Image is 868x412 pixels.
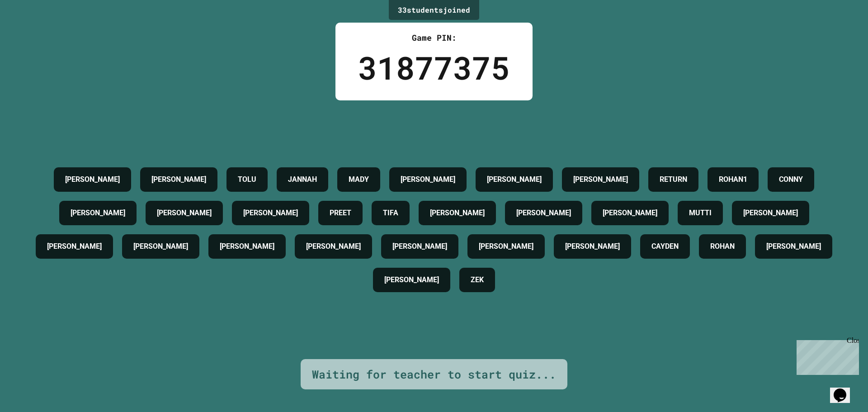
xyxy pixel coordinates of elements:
[330,208,351,218] h4: PREET
[133,241,188,252] h4: [PERSON_NAME]
[358,32,510,44] div: Game PIN:
[288,174,317,185] h4: JANNAH
[719,174,747,185] h4: ROHAN1
[689,208,712,218] h4: MUTTI
[743,208,798,218] h4: [PERSON_NAME]
[306,241,361,252] h4: [PERSON_NAME]
[383,208,398,218] h4: TIFA
[766,241,821,252] h4: [PERSON_NAME]
[220,241,274,252] h4: [PERSON_NAME]
[312,366,556,383] div: Waiting for teacher to start quiz...
[516,208,571,218] h4: [PERSON_NAME]
[243,208,298,218] h4: [PERSON_NAME]
[487,174,542,185] h4: [PERSON_NAME]
[151,174,206,185] h4: [PERSON_NAME]
[401,174,455,185] h4: [PERSON_NAME]
[651,241,679,252] h4: CAYDEN
[793,336,859,375] iframe: chat widget
[349,174,369,185] h4: MADY
[238,174,256,185] h4: TOLU
[392,241,447,252] h4: [PERSON_NAME]
[430,208,485,218] h4: [PERSON_NAME]
[47,241,102,252] h4: [PERSON_NAME]
[479,241,533,252] h4: [PERSON_NAME]
[710,241,735,252] h4: ROHAN
[65,174,120,185] h4: [PERSON_NAME]
[71,208,125,218] h4: [PERSON_NAME]
[603,208,657,218] h4: [PERSON_NAME]
[384,275,439,285] h4: [PERSON_NAME]
[4,4,62,57] div: Chat with us now!Close
[471,275,484,285] h4: ZEK
[157,208,212,218] h4: [PERSON_NAME]
[830,376,859,403] iframe: chat widget
[573,174,628,185] h4: [PERSON_NAME]
[660,174,687,185] h4: RETURN
[358,44,510,91] div: 31877375
[779,174,803,185] h4: CONNY
[565,241,620,252] h4: [PERSON_NAME]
